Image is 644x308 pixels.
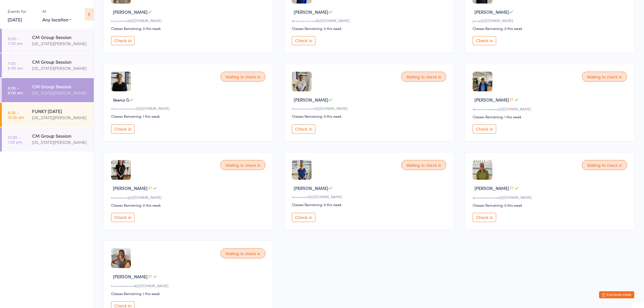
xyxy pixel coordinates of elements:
div: CM Group Session [32,83,89,90]
a: 7:00 -8:00 amCM Group Session[US_STATE][PERSON_NAME] [2,53,94,78]
div: [US_STATE][PERSON_NAME] [32,114,89,121]
div: w••••••••••••u@[DOMAIN_NAME] [473,106,629,111]
div: v•••••••••••••1@[DOMAIN_NAME] [111,106,267,111]
span: [PERSON_NAME] [113,9,148,15]
div: CM Group Session [32,34,89,40]
button: Check in [473,36,496,45]
img: image1750029489.png [292,72,312,91]
a: 12:00 -1:00 pmCM Group Session[US_STATE][PERSON_NAME] [2,127,94,152]
div: Classes Remaining: 0 this week [473,203,629,208]
div: Waiting to check in [220,72,265,82]
img: image1729465915.png [292,160,312,180]
img: image1729465782.png [111,248,131,268]
img: image1729211536.png [473,72,492,91]
div: CM Group Session [32,132,89,139]
button: Exit kiosk mode [599,291,634,298]
div: c••••••••q@[DOMAIN_NAME] [111,195,267,200]
div: l••••••••••••t@[DOMAIN_NAME] [292,106,448,111]
div: Waiting to check in [220,248,265,258]
time: 6:00 - 7:00 am [8,36,23,46]
div: j•••y@[DOMAIN_NAME] [473,18,629,23]
span: [PERSON_NAME] [474,9,509,15]
div: a••••••••••••d@[DOMAIN_NAME] [292,18,448,23]
span: [PERSON_NAME] [474,97,509,103]
span: Veena G [113,97,129,103]
div: Classes Remaining: 0 this week [111,203,267,208]
div: c••••••••a@[DOMAIN_NAME] [111,18,267,23]
div: Classes Remaining: 1 this week [111,114,267,119]
span: [PERSON_NAME] [113,273,148,280]
span: [PERSON_NAME] [113,185,148,191]
a: 6:00 -7:00 amCM Group Session[US_STATE][PERSON_NAME] [2,29,94,53]
img: image1743570995.png [111,160,131,180]
time: 8:00 - 9:00 am [8,85,23,95]
div: At [42,6,71,16]
div: [US_STATE][PERSON_NAME] [32,65,89,72]
div: [US_STATE][PERSON_NAME] [32,139,89,146]
div: Waiting to check in [582,72,627,82]
a: 9:30 -10:30 amFUNKY [DATE][US_STATE][PERSON_NAME] [2,103,94,127]
div: r••••••••••••d@[DOMAIN_NAME] [111,283,267,288]
img: image1749517492.png [111,72,131,91]
div: a•••••••••••••s@[DOMAIN_NAME] [473,195,629,200]
div: s••••••••9@[DOMAIN_NAME] [292,194,448,199]
button: Check in [473,213,496,222]
span: [PERSON_NAME] [294,185,328,191]
div: Classes Remaining: 0 this week [111,26,267,31]
div: Classes Remaining: 0 this week [292,202,448,207]
div: Any location [42,16,71,23]
div: FUNKY [DATE] [32,108,89,114]
span: [PERSON_NAME] [294,9,328,15]
button: Check in [111,124,135,134]
div: Events for [8,6,36,16]
div: Classes Remaining: 1 this week [111,291,267,296]
div: Waiting to check in [401,72,446,82]
button: Check in [111,213,135,222]
button: Check in [292,36,315,45]
div: Classes Remaining: 0 this week [292,114,448,119]
div: Classes Remaining: 0 this week [292,26,448,31]
div: Classes Remaining: 1 this week [473,114,629,119]
span: [PERSON_NAME] [294,97,328,103]
div: Waiting to check in [582,160,627,170]
img: image1749157037.png [473,160,492,180]
div: [US_STATE][PERSON_NAME] [32,90,89,96]
div: Waiting to check in [401,160,446,170]
button: Check in [473,124,496,134]
div: CM Group Session [32,58,89,65]
button: Check in [292,124,315,134]
time: 12:00 - 1:00 pm [8,135,22,144]
time: 9:30 - 10:30 am [8,110,24,120]
button: Check in [292,213,315,222]
div: Waiting to check in [220,160,265,170]
button: Check in [111,36,135,45]
a: 8:00 -9:00 amCM Group Session[US_STATE][PERSON_NAME] [2,78,94,102]
div: [US_STATE][PERSON_NAME] [32,40,89,47]
a: [DATE] [8,16,22,23]
span: [PERSON_NAME] [474,185,509,191]
div: Classes Remaining: 0 this week [473,26,629,31]
time: 7:00 - 8:00 am [8,61,23,70]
